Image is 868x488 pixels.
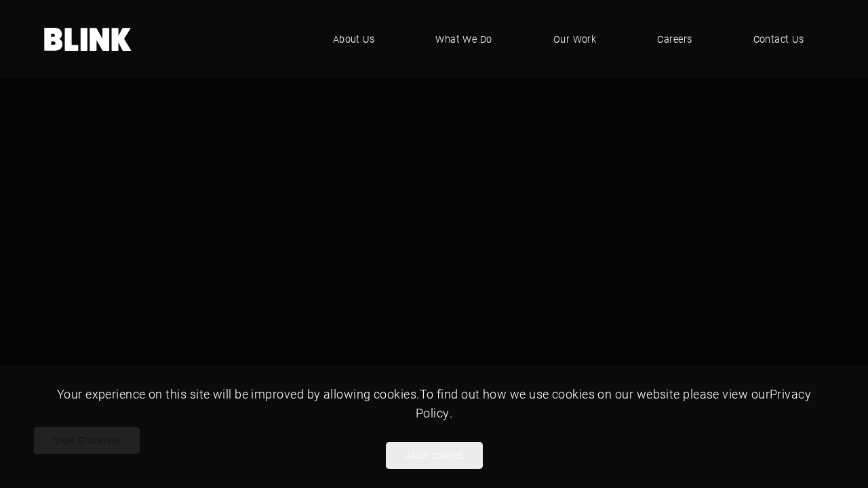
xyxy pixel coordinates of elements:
[57,386,811,421] span: Your experience on this site will be improved by allowing cookies. To find out how we use cookies...
[657,32,692,47] span: Careers
[435,32,492,47] span: What We Do
[533,19,617,60] a: Our Work
[386,442,483,469] button: Allow cookies
[733,19,825,60] a: Contact Us
[333,32,375,47] span: About Us
[44,28,132,51] a: Home
[415,19,513,60] a: What We Do
[553,32,597,47] span: Our Work
[753,32,804,47] span: Contact Us
[637,19,712,60] a: Careers
[313,19,395,60] a: About Us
